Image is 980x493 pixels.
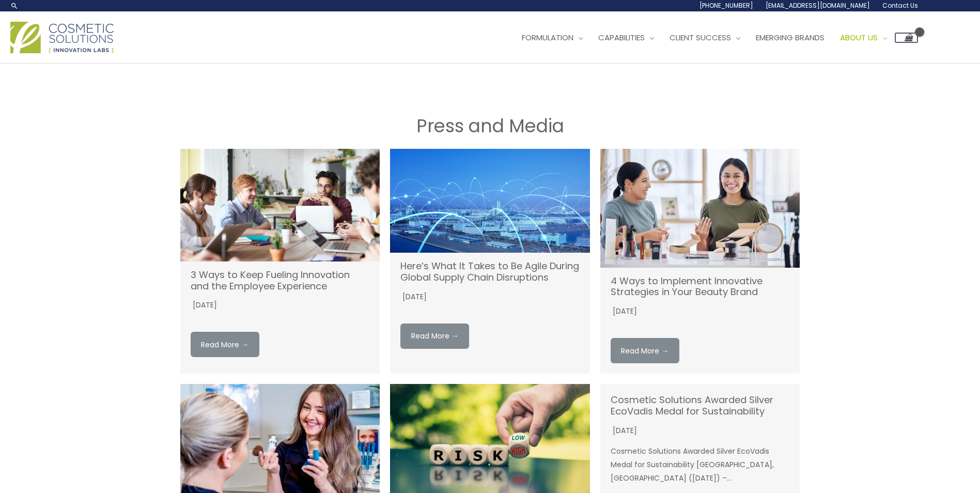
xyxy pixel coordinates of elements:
[611,305,637,317] time: [DATE]
[10,22,114,53] img: Cosmetic Solutions Logo
[756,32,825,43] span: Emerging Brands
[611,425,637,437] time: [DATE]
[611,274,763,299] a: 4 Ways to Implement Innovative Strategies in Your Beauty Brand
[662,22,748,53] a: Client Success
[400,323,469,349] a: Read More →
[699,1,753,10] span: [PHONE_NUMBER]
[191,332,259,357] a: Read More →
[766,1,870,10] span: [EMAIL_ADDRESS][DOMAIN_NAME]
[191,268,350,292] a: 3 Ways to Keep Fueling Innovation and the Employee Experience
[506,22,918,53] nav: Site Navigation
[590,22,662,53] a: Capabilities
[522,32,573,43] span: Formulation
[514,22,590,53] a: Formulation
[748,22,832,53] a: Emerging Brands
[882,1,918,10] span: Contact Us
[832,22,895,53] a: About Us
[611,393,773,418] a: Cosmetic Solutions Awarded Silver EcoVadis Medal for Sustainability
[840,32,878,43] span: About Us
[191,299,217,311] time: [DATE]
[10,2,19,10] a: Search icon link
[400,291,427,303] time: [DATE]
[670,32,731,43] span: Client Success
[180,113,800,138] h1: Press and Media
[400,259,579,284] a: Here’s What It Takes to Be Agile During Global Supply Chain Disruptions
[611,444,790,485] p: Cosmetic Solutions Awarded Silver EcoVadis Medal for Sustainability [GEOGRAPHIC_DATA], [GEOGRAPHI...
[611,338,679,363] a: Read More →
[598,32,645,43] span: Capabilities
[180,149,380,261] img: 3 Ways to Keep Fueling Innovation and the Employee Experience
[895,33,918,43] a: View Shopping Cart, empty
